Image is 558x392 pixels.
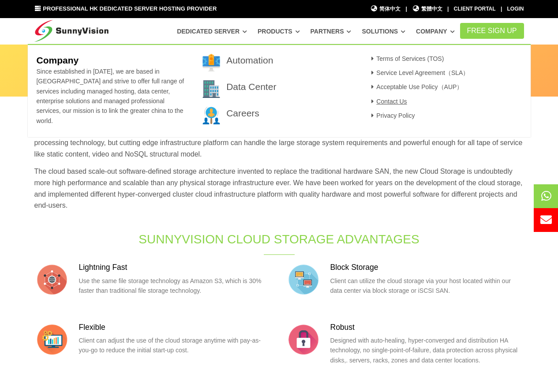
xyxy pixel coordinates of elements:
[369,98,407,105] a: Contact Us
[43,5,217,12] span: Professional HK Dedicated Server Hosting Provider
[412,5,442,13] a: 繁體中文
[311,23,352,39] a: Partners
[330,276,524,296] p: Client can utilize the cloud storage via your host located within our data center via block stora...
[79,322,273,333] h3: Flexible
[79,276,273,296] p: Use the same file storage technology as Amazon S3, which is 30% faster than traditional file stor...
[330,262,524,273] h3: Block Storage
[132,231,426,248] h1: SunnyVision Cloud Storage Advantages
[177,23,247,39] a: Dedicated Server
[258,23,300,39] a: Products
[507,6,524,12] a: Login
[369,112,415,119] a: Privacy Policy
[362,23,405,39] a: Solutions
[202,54,220,71] img: 001-brand.png
[405,5,407,13] li: |
[371,5,401,13] a: 简体中文
[369,83,463,90] a: Acceptable Use Policy（AUP）
[36,68,184,124] span: Since established in [DATE], we are based in [GEOGRAPHIC_DATA] and strive to offer full range of ...
[202,107,220,124] img: 003-research.png
[286,322,321,357] img: flat-security.png
[369,69,469,76] a: Service Level Agreement（SLA）
[330,336,524,365] p: Designed with auto-healing, hyper-converged and distribution HA technology, no single-point-of-fa...
[79,336,273,355] p: Client can adjust the use of the cloud storage anytime with pay-as-you-go to reduce the initial s...
[286,262,321,297] img: flat-lan.png
[226,55,273,65] a: Automation
[79,262,273,273] h3: Lightning Fast
[34,262,70,297] img: flat-internet.png
[226,82,276,92] a: Data Center
[416,23,455,39] a: Company
[454,6,496,12] a: Client Portal
[369,55,444,62] a: Terms of Services (TOS)
[447,5,449,13] li: |
[28,44,531,138] div: Company
[202,80,220,98] img: 002-town.png
[330,322,524,333] h3: Robust
[460,23,524,39] a: FREE Sign Up
[34,166,524,211] p: The cloud based scale-out software-defined storage architecture invented to replace the tradition...
[34,322,70,357] img: flat-mon-cogs.png
[501,5,502,13] li: |
[226,108,259,118] a: Careers
[36,55,79,65] b: Company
